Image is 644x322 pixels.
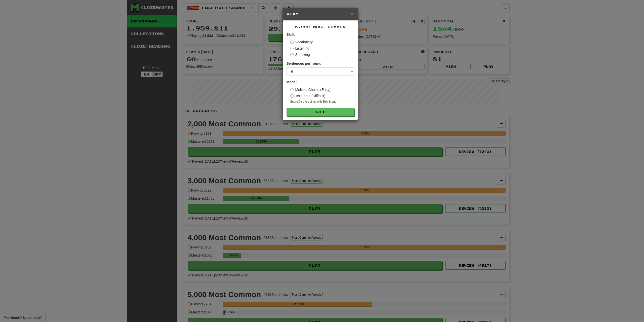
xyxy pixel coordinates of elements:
label: Vocabulary [290,40,313,45]
input: Speaking [290,53,294,56]
strong: Mode: [287,80,297,84]
label: Sentences per round: [287,61,323,66]
h5: Play [287,12,354,17]
input: Listening [290,47,294,50]
span: × [351,11,354,17]
button: Go [287,108,354,116]
input: Text Input (Difficult) [290,94,294,98]
input: Multiple Choice (Easy) [290,88,294,91]
label: Listening [290,46,309,51]
label: Multiple Choice (Easy) [290,87,331,92]
input: Vocabulary [290,41,294,44]
span: 5,000 Most Common [295,25,346,29]
strong: Skill: [287,32,295,37]
button: Close [351,11,354,16]
small: Score 2x the points with Text Input ! [290,100,354,104]
label: Speaking [290,52,310,57]
label: Text Input (Difficult) [290,93,326,98]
